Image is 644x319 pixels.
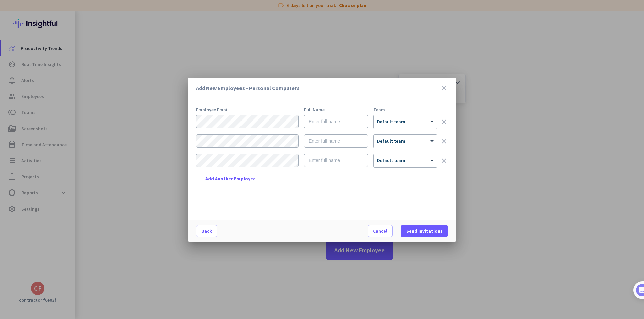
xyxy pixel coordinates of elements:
[196,107,299,112] div: Employee Email
[196,225,217,237] button: Back
[304,107,368,112] div: Full Name
[304,134,368,148] input: Enter full name
[373,228,387,234] span: Cancel
[401,225,448,237] button: Send Invitations
[304,154,368,167] input: Enter full name
[205,176,256,181] span: Add Another Employee
[440,118,448,126] i: clear
[440,157,448,165] i: clear
[440,137,448,145] i: clear
[368,225,393,237] button: Cancel
[373,107,437,112] div: Team
[196,175,204,183] i: add
[196,85,440,91] h3: Add New Employees - Personal Computers
[440,84,448,92] i: close
[201,228,212,234] span: Back
[304,115,368,128] input: Enter full name
[406,228,443,234] span: Send Invitations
